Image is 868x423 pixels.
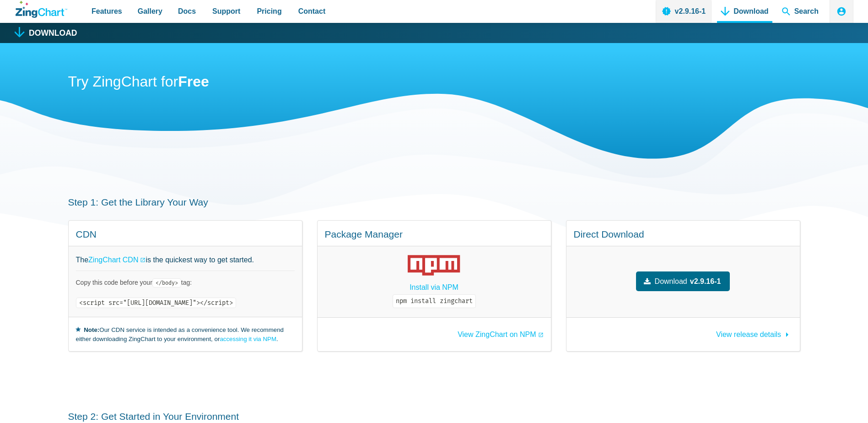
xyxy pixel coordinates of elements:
[178,73,209,90] strong: Free
[690,275,721,287] strong: v2.9.16-1
[84,326,99,333] strong: Note:
[68,72,800,93] h2: Try ZingChart for
[393,294,476,308] code: npm install zingchart
[76,298,236,308] code: <script src="[URL][DOMAIN_NAME]"></script>
[16,1,67,18] a: ZingChart Logo. Click to return to the homepage
[458,331,543,338] a: View ZingChart on NPM
[152,278,181,287] code: </body>
[76,325,295,344] small: Our CDN service is intended as a convenience tool. We recommend either downloading ZingChart to y...
[76,228,295,240] h4: CDN
[178,5,196,17] span: Docs
[410,281,458,293] a: Install via NPM
[212,5,240,17] span: Support
[76,278,295,287] p: Copy this code before your tag:
[636,271,730,291] a: Downloadv2.9.16-1
[76,254,295,266] p: The is the quickest way to get started.
[574,228,793,240] h4: Direct Download
[298,5,326,17] span: Contact
[655,275,687,287] span: Download
[325,228,544,240] h4: Package Manager
[68,410,800,423] h3: Step 2: Get Started in Your Environment
[138,5,162,17] span: Gallery
[716,331,781,338] span: View release details
[92,5,122,17] span: Features
[716,326,792,338] a: View release details
[220,336,276,342] a: accessing it via NPM
[257,5,281,17] span: Pricing
[29,29,77,38] h1: Download
[88,254,146,266] a: ZingChart CDN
